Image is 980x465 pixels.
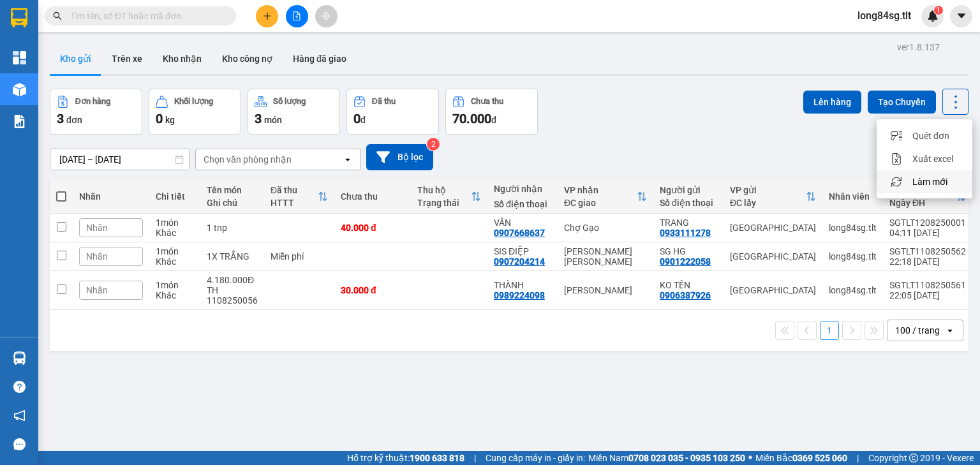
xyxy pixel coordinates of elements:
button: Hàng đã giao [283,43,357,74]
th: Toggle SortBy [264,180,334,214]
div: ĐC giao [564,198,637,208]
img: dashboard-icon [13,51,26,64]
button: file-add [286,5,308,27]
button: Số lượng3món [248,89,340,135]
div: Nhãn [79,191,143,202]
div: Chọn văn phòng nhận [204,153,292,166]
div: HTTT [271,198,318,208]
div: Trạng thái [417,198,471,208]
div: 22:18 [DATE] [889,256,966,267]
div: long84sg.tlt [829,285,877,295]
span: 3 [255,111,262,126]
div: TRANG [660,218,717,228]
div: Số điện thoại [494,199,551,209]
img: warehouse-icon [13,83,26,96]
img: icon-new-feature [927,10,939,22]
div: Tên món [207,185,258,195]
div: [GEOGRAPHIC_DATA] [730,285,816,295]
span: 70.000 [452,111,491,126]
div: VP nhận [564,185,637,195]
span: Cung cấp máy in - giấy in: [486,451,585,465]
div: Số điện thoại [660,198,717,208]
div: Chưa thu [341,191,405,202]
button: Khối lượng0kg [149,89,241,135]
div: Thu hộ [417,185,471,195]
div: 0933111278 [660,228,711,238]
div: [GEOGRAPHIC_DATA] [730,251,816,262]
span: | [474,451,476,465]
strong: 0708 023 035 - 0935 103 250 [628,453,745,463]
ul: Menu [877,119,972,198]
div: Đơn hàng [75,97,110,106]
div: 0901222058 [660,256,711,267]
span: đ [360,115,366,125]
th: Toggle SortBy [724,180,822,214]
span: notification [13,410,26,422]
span: question-circle [13,381,26,393]
div: Khác [156,228,194,238]
div: 0907668637 [494,228,545,238]
span: món [264,115,282,125]
div: 1 món [156,280,194,290]
span: message [13,438,26,450]
div: SGTLT1108250562 [889,246,966,256]
div: Miễn phí [271,251,328,262]
div: Chưa thu [471,97,503,106]
div: THÀNH [494,280,551,290]
button: Đã thu0đ [346,89,439,135]
div: long84sg.tlt [829,251,877,262]
div: ĐC lấy [730,198,806,208]
button: aim [315,5,338,27]
div: Ngày ĐH [889,198,956,208]
div: 22:05 [DATE] [889,290,966,300]
span: Nhãn [86,285,108,295]
div: long84sg.tlt [829,223,877,233]
button: Kho công nợ [212,43,283,74]
div: Khác [156,290,194,300]
span: Quét đơn [912,129,949,142]
span: Miền Nam [588,451,745,465]
div: KO TÊN [660,280,717,290]
input: Select a date range. [50,149,189,170]
svg: open [343,154,353,165]
span: kg [165,115,175,125]
span: Làm mới [912,175,947,188]
span: 3 [57,111,64,126]
button: Lên hàng [803,91,861,114]
div: 0906387926 [660,290,711,300]
div: Ghi chú [207,198,258,208]
img: solution-icon [13,115,26,128]
button: Chưa thu70.000đ [445,89,538,135]
div: SGTLT1208250001 [889,218,966,228]
span: caret-down [956,10,967,22]
strong: 0369 525 060 [792,453,847,463]
span: | [857,451,859,465]
button: Trên xe [101,43,152,74]
div: Số lượng [273,97,306,106]
input: Tìm tên, số ĐT hoặc mã đơn [70,9,221,23]
button: 1 [820,321,839,340]
div: Chi tiết [156,191,194,202]
span: Miền Bắc [755,451,847,465]
span: Nhãn [86,223,108,233]
div: 04:11 [DATE] [889,228,966,238]
div: 1 món [156,246,194,256]
div: Khác [156,256,194,267]
span: plus [263,11,272,20]
button: plus [256,5,278,27]
div: 0907204214 [494,256,545,267]
div: 0989224098 [494,290,545,300]
div: SIS ĐIỆP [494,246,551,256]
span: long84sg.tlt [847,8,921,24]
div: Khối lượng [174,97,213,106]
span: 1 [936,6,940,15]
div: [GEOGRAPHIC_DATA] [730,223,816,233]
svg: open [945,325,955,336]
span: aim [322,11,330,20]
span: đ [491,115,496,125]
div: VÂN [494,218,551,228]
div: Chợ Gạo [564,223,647,233]
sup: 1 [934,6,943,15]
span: ⚪️ [748,455,752,461]
div: 1X TRẮNG [207,251,258,262]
